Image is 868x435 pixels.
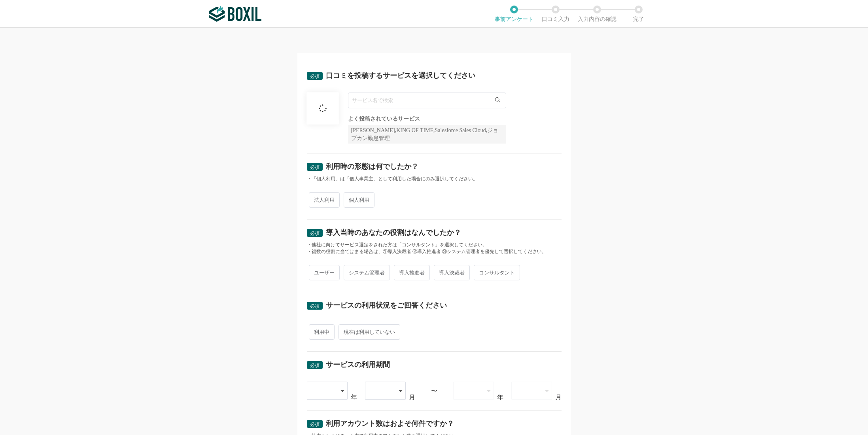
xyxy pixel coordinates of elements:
span: ユーザー [309,265,340,280]
div: 利用アカウント数はおよそ何件ですか？ [326,420,454,427]
div: ・他社に向けてサービス選定をされた方は「コンサルタント」を選択してください。 [307,242,562,248]
div: 月 [409,394,415,401]
span: 利用中 [309,324,335,340]
div: よく投稿されているサービス [348,116,506,122]
div: ・複数の役割に当てはまる場合は、①導入決裁者 ②導入推進者 ③システム管理者を優先して選択してください。 [307,248,562,255]
div: サービスの利用期間 [326,361,390,368]
div: 利用時の形態は何でしたか？ [326,163,418,170]
span: 必須 [310,231,320,236]
li: 完了 [618,6,660,22]
div: サービスの利用状況をご回答ください [326,302,447,309]
span: 必須 [310,165,320,170]
li: 事前アンケート [494,6,535,22]
div: ・「個人利用」は「個人事業主」として利用した場合にのみ選択してください。 [307,176,562,182]
li: 入力内容の確認 [577,6,618,22]
div: 月 [555,394,562,401]
span: 導入決裁者 [434,265,470,280]
div: 年 [497,394,503,401]
span: 法人利用 [309,192,340,208]
div: [PERSON_NAME],KING OF TIME,Salesforce Sales Cloud,ジョブカン勤怠管理 [348,125,506,144]
span: 必須 [310,363,320,368]
input: サービス名で検索 [348,93,506,108]
div: 口コミを投稿するサービスを選択してください [326,72,475,79]
div: 〜 [431,388,437,394]
span: 必須 [310,303,320,309]
img: ボクシルSaaS_ロゴ [209,6,261,22]
li: 口コミ入力 [535,6,577,22]
span: 導入推進者 [394,265,430,280]
span: 個人利用 [344,192,374,208]
span: 必須 [310,422,320,427]
div: 導入当時のあなたの役割はなんでしたか？ [326,229,461,236]
span: 必須 [310,74,320,79]
span: 現在は利用していない [339,324,400,340]
span: コンサルタント [474,265,520,280]
div: 年 [351,394,357,401]
span: システム管理者 [344,265,390,280]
